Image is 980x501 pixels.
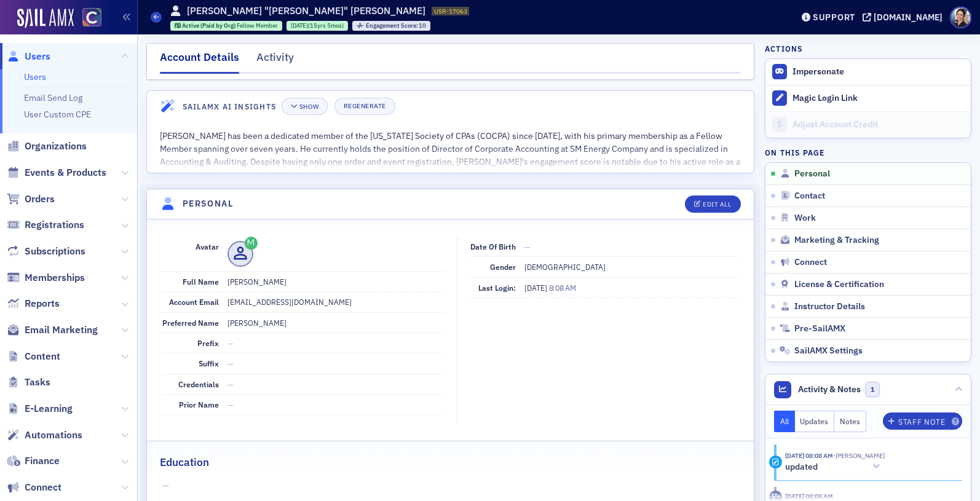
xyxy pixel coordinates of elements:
span: Active (Paid by Org) [182,22,237,30]
span: Preferred Name [162,318,219,328]
span: Users [25,50,50,63]
span: Credentials [178,379,219,389]
a: Events & Products [7,166,106,179]
span: Events & Products [25,166,106,179]
span: Contact [794,191,825,202]
dd: [EMAIL_ADDRESS][DOMAIN_NAME] [227,292,444,312]
span: Connect [25,481,61,494]
div: Update [769,456,782,468]
a: Tasks [7,376,50,389]
span: Organizations [25,140,87,153]
span: Automations [25,428,82,442]
span: Prior Name [179,400,219,409]
button: All [774,411,795,432]
a: Memberships [7,271,85,285]
dd: [PERSON_NAME] [227,313,444,333]
a: Adjust Account Credit [765,111,971,138]
div: Show [299,103,318,110]
span: 1 [865,382,880,397]
a: Subscriptions [7,245,85,258]
span: Profile [950,7,971,28]
h5: updated [785,462,818,473]
img: SailAMX [17,9,74,28]
span: Connect [794,257,827,268]
span: Content [25,350,60,363]
span: Engagement Score : [366,22,419,30]
span: — [227,358,234,368]
div: (15yrs 5mos) [291,22,344,30]
span: License & Certification [794,279,884,290]
button: Staff Note [883,412,962,430]
h4: Actions [765,43,803,54]
button: Impersonate [792,66,844,77]
span: — [162,479,739,492]
span: Memberships [25,271,85,285]
button: [DOMAIN_NAME] [863,13,947,22]
span: SailAMX Settings [794,345,863,357]
span: [DATE] [291,22,308,30]
span: Subscriptions [25,245,85,258]
div: Activity [256,49,294,72]
span: Pre-SailAMX [794,323,845,334]
span: Full Name [183,277,219,286]
h4: SailAMX AI Insights [183,101,276,112]
h4: Personal [183,197,233,210]
a: Email Marketing [7,323,98,337]
a: Users [24,71,46,82]
span: Account Email [169,297,219,307]
a: E-Learning [7,402,73,416]
span: Suffix [199,358,219,368]
span: USR-17063 [434,7,467,15]
a: Orders [7,192,55,206]
a: User Custom CPE [24,109,91,120]
span: Fellow Member [237,22,278,30]
dd: [PERSON_NAME] [227,272,444,291]
span: — [227,338,234,348]
span: Prefix [197,338,219,348]
span: 8:08 AM [549,283,576,293]
span: Date of Birth [470,242,516,251]
div: Support [813,12,855,23]
span: Work [794,213,816,224]
span: Finance [25,454,60,468]
div: Account Details [160,49,239,74]
span: Activity & Notes [798,383,861,396]
button: Magic Login Link [765,85,971,111]
div: Active (Paid by Org): Active (Paid by Org): Fellow Member [170,21,283,31]
a: Email Send Log [24,92,82,103]
a: Automations [7,428,82,442]
button: Updates [795,411,835,432]
span: Avatar [196,242,219,251]
div: Staff Note [898,419,945,425]
div: Engagement Score: 10 [352,21,430,31]
div: Magic Login Link [792,93,965,104]
span: Last Login: [478,283,516,293]
div: 10 [366,23,427,30]
span: Registrations [25,218,84,232]
img: SailAMX [82,8,101,27]
span: — [227,400,234,409]
a: Finance [7,454,60,468]
div: [DOMAIN_NAME] [874,12,942,23]
a: View Homepage [74,8,101,29]
span: [DATE] [524,283,549,293]
button: Regenerate [334,98,395,115]
a: Connect [7,481,61,494]
dd: [DEMOGRAPHIC_DATA] [524,257,738,277]
span: — [227,379,234,389]
span: — [524,242,531,251]
span: Gender [490,262,516,272]
span: Jeffrey Damm [833,451,885,460]
span: Personal [794,168,830,179]
span: Marketing & Tracking [794,235,879,246]
a: Reports [7,297,60,310]
button: Notes [834,411,866,432]
span: Instructor Details [794,301,865,312]
time: 5/21/2024 08:08 AM [785,492,833,500]
h2: Education [160,454,209,470]
a: Users [7,50,50,63]
h1: [PERSON_NAME] "[PERSON_NAME]" [PERSON_NAME] [187,4,425,18]
a: Active (Paid by Org) Fellow Member [175,22,279,30]
div: Adjust Account Credit [792,119,965,130]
